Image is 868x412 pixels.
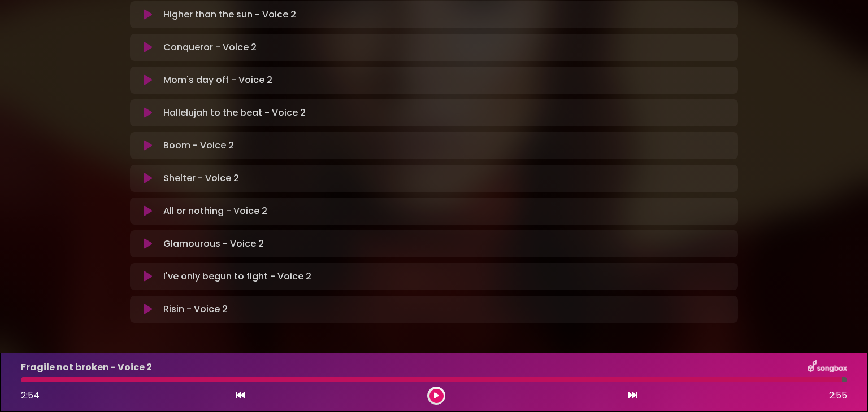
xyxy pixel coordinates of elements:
p: All or nothing - Voice 2 [163,204,267,218]
p: Hallelujah to the beat - Voice 2 [163,106,306,120]
p: Risin - Voice 2 [163,303,228,316]
p: Conqueror - Voice 2 [163,41,257,54]
p: I've only begun to fight - Voice 2 [163,270,311,283]
p: Boom - Voice 2 [163,139,234,152]
p: Fragile not broken - Voice 2 [21,361,152,374]
p: Shelter - Voice 2 [163,172,239,185]
p: Higher than the sun - Voice 2 [163,8,296,21]
img: songbox-logo-white.png [808,360,847,375]
p: Mom's day off - Voice 2 [163,73,272,87]
p: Glamourous - Voice 2 [163,237,264,251]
